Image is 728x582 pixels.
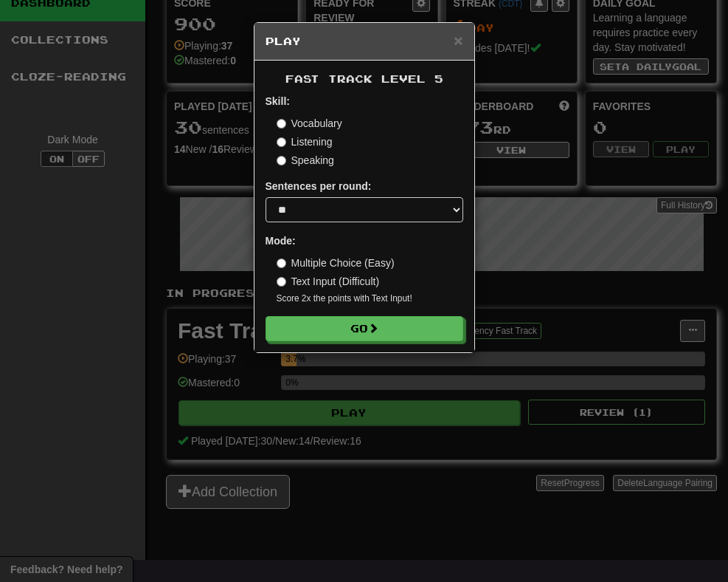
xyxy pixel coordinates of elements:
input: Multiple Choice (Easy) [277,259,286,268]
span: Fast Track Level 5 [285,72,443,85]
label: Sentences per round: [266,179,372,194]
label: Speaking [277,153,334,168]
small: Score 2x the points with Text Input ! [277,292,463,305]
input: Listening [277,137,286,147]
input: Vocabulary [277,119,286,129]
button: Go [266,316,463,341]
label: Vocabulary [277,116,342,131]
label: Multiple Choice (Easy) [277,256,395,270]
input: Speaking [277,156,286,165]
button: Close [454,32,462,48]
input: Text Input (Difficult) [277,277,286,287]
strong: Skill: [266,95,290,107]
label: Text Input (Difficult) [277,274,380,289]
span: × [454,32,462,49]
strong: Mode: [266,235,296,247]
h5: Play [266,34,463,49]
label: Listening [277,134,333,149]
